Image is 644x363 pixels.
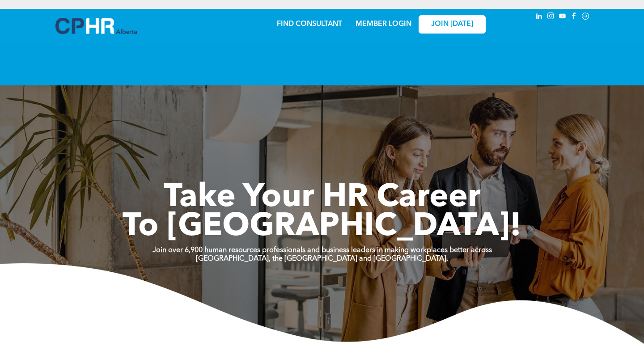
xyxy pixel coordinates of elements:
[164,182,481,214] span: Take Your HR Career
[431,20,473,29] span: JOIN [DATE]
[534,11,544,23] a: linkedin
[419,15,486,34] a: JOIN [DATE]
[153,247,492,254] strong: Join over 6,900 human resources professionals and business leaders in making workplaces better ac...
[55,18,137,34] img: A blue and white logo for cp alberta
[356,21,411,28] a: MEMBER LOGIN
[277,21,342,28] a: FIND CONSULTANT
[196,255,448,262] strong: [GEOGRAPHIC_DATA], the [GEOGRAPHIC_DATA] and [GEOGRAPHIC_DATA].
[569,11,579,23] a: facebook
[123,211,521,243] span: To [GEOGRAPHIC_DATA]!
[557,11,567,23] a: youtube
[580,11,590,23] a: Social network
[546,11,555,23] a: instagram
